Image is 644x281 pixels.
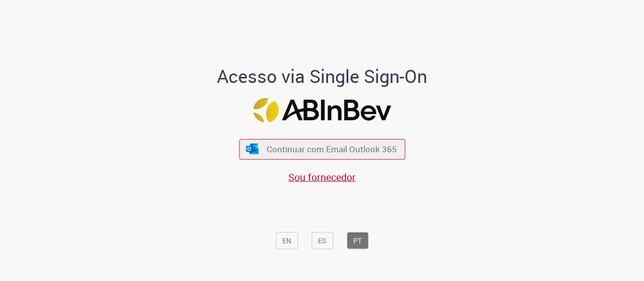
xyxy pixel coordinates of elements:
[311,232,333,249] button: ES
[183,66,462,86] h1: Acesso via Single Sign-On
[267,143,397,155] span: Continuar com Email Outlook 365
[347,232,368,249] button: PT
[276,232,298,249] button: EN
[253,98,391,123] img: Logo ABInBev
[288,170,356,183] a: Sou fornecedor
[246,144,260,154] img: ícone Azure/Microsoft 360
[239,139,405,159] button: ícone Azure/Microsoft 360 Continuar com Email Outlook 365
